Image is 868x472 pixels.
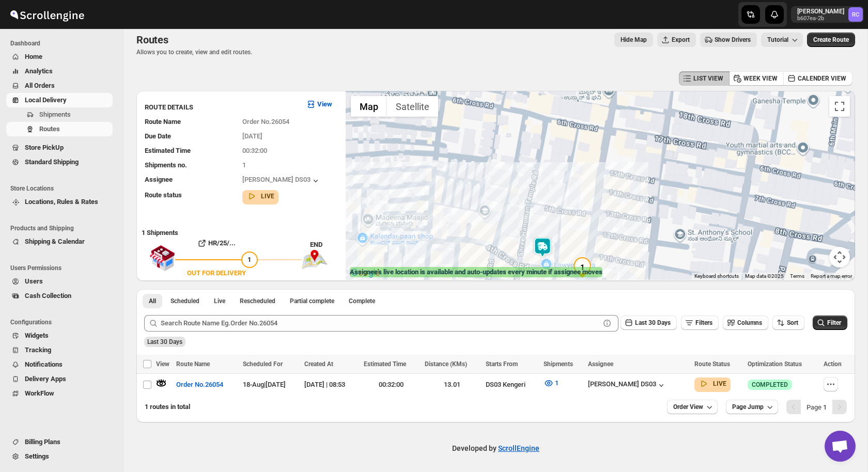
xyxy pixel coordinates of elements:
span: 1 routes in total [145,403,190,411]
span: Hide Map [621,36,647,44]
b: LIVE [261,193,274,200]
div: [DATE] | 08:53 [304,380,357,390]
b: View [317,100,332,108]
p: Allows you to create, view and edit routes. [136,48,252,56]
span: Page Jump [732,403,764,411]
span: Estimated Time [145,147,191,154]
span: Home [25,53,42,60]
span: Last 30 Days [147,338,182,345]
span: Users [25,277,43,285]
button: Notifications [6,357,113,372]
div: 13.01 [425,380,479,390]
button: Cash Collection [6,289,113,303]
button: HR/25/... [175,235,258,251]
span: Shipments no. [145,161,187,169]
button: Map camera controls [829,247,850,268]
button: All routes [143,294,162,308]
button: Show Drivers [700,33,757,47]
a: Report a map error [811,273,852,279]
span: Live [214,297,225,305]
button: User menu [791,6,864,23]
button: Analytics [6,64,113,78]
button: Create Route [807,33,855,47]
a: Open chat [825,431,856,462]
span: Delivery Apps [25,375,66,383]
span: 1 [555,379,559,387]
button: WEEK VIEW [729,71,784,86]
button: Sort [772,316,804,330]
p: b607ea-2b [797,15,844,22]
span: Rescheduled [240,297,275,305]
button: Routes [6,122,113,136]
button: Columns [723,316,768,330]
a: Open this area in Google Maps (opens a new window) [348,266,382,280]
input: Search Route Name Eg.Order No.26054 [161,315,600,332]
button: Order View [667,400,718,414]
b: HR/25/... [208,239,236,247]
span: Distance (KMs) [425,360,467,368]
span: Assignee [145,176,173,183]
span: LIST VIEW [693,74,723,83]
span: Filters [695,319,712,326]
b: 1 [823,403,827,411]
button: WorkFlow [6,386,113,401]
span: Shipments [39,111,71,118]
span: Assignee [588,360,613,368]
span: Users Permissions [10,264,117,272]
span: Scheduled [171,297,199,305]
span: WorkFlow [25,389,54,397]
button: Locations, Rules & Rates [6,195,113,209]
span: COMPLETED [752,381,788,389]
span: Map data ©2025 [745,273,784,279]
button: [PERSON_NAME] DS03 [588,380,667,390]
button: Show street map [351,96,387,117]
span: All [149,297,156,305]
span: Partial complete [290,297,334,305]
button: Billing Plans [6,435,113,449]
span: Store PickUp [25,144,64,151]
img: Google [348,266,382,280]
button: LIVE [699,379,726,389]
b: 1 Shipments [136,224,178,237]
span: 1 [242,161,246,169]
span: Order View [673,403,703,411]
button: Delivery Apps [6,372,113,386]
button: Users [6,274,113,289]
button: All Orders [6,78,113,93]
button: Shipments [6,107,113,122]
span: Order No.26054 [242,118,289,125]
span: Export [672,36,690,44]
button: Shipping & Calendar [6,234,113,249]
button: Order No.26054 [170,376,229,393]
span: Analytics [25,67,53,75]
span: Dashboard [10,39,117,48]
span: Route status [145,191,182,199]
button: 1 [537,375,565,391]
span: Action [824,360,842,368]
span: Scheduled For [243,360,283,368]
span: Show Drivers [715,36,751,44]
a: Terms [790,273,804,279]
button: Filter [813,316,847,330]
div: END [310,240,340,250]
button: [PERSON_NAME] DS03 [242,176,321,186]
span: Estimated Time [364,360,406,368]
span: Widgets [25,332,49,339]
span: WEEK VIEW [743,74,778,83]
span: Settings [25,452,49,460]
span: CALENDER VIEW [798,74,846,83]
span: Cash Collection [25,292,71,300]
button: Page Jump [726,400,778,414]
button: Keyboard shortcuts [694,273,739,280]
span: Shipping & Calendar [25,238,85,245]
nav: Pagination [786,400,847,414]
span: Rahul Chopra [848,7,863,22]
div: 1 [572,257,593,278]
button: Tutorial [761,33,803,47]
button: View [300,96,338,113]
span: Columns [737,319,762,326]
span: Created At [304,360,333,368]
span: Configurations [10,318,117,326]
span: Page [807,403,827,411]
